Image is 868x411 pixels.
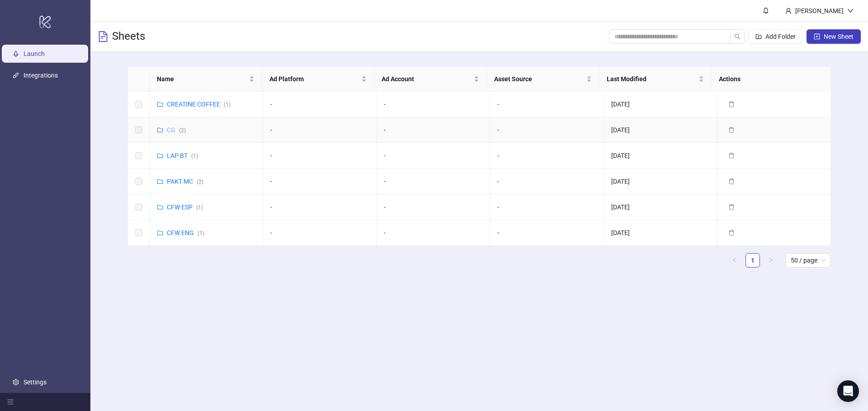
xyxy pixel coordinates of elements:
span: Last Modified [607,74,697,84]
th: Actions [712,67,824,92]
span: ( 1 ) [196,204,203,211]
span: menu-fold [7,399,14,405]
span: delete [728,101,735,107]
button: Add Folder [748,29,803,44]
span: delete [728,204,735,210]
span: left [732,257,737,263]
span: ( 1 ) [191,153,198,159]
a: Settings [24,379,47,386]
div: Page Size [785,253,831,268]
span: folder [157,127,163,133]
button: left [727,253,742,268]
td: - [490,92,604,117]
th: Ad Platform [262,67,375,92]
td: - [377,169,490,194]
td: [DATE] [604,194,717,220]
a: 1 [746,254,759,267]
li: Previous Page [727,253,742,268]
td: - [263,143,377,169]
td: [DATE] [604,220,717,246]
span: New Sheet [824,33,854,40]
span: ( 2 ) [179,127,186,134]
td: - [263,92,377,117]
li: Next Page [764,253,778,268]
span: folder [157,152,163,159]
td: - [263,194,377,220]
td: - [490,169,604,194]
td: - [377,143,490,169]
span: Add Folder [765,33,796,40]
td: [DATE] [604,169,717,194]
span: Name [157,74,247,84]
span: folder [157,178,163,185]
th: Last Modified [599,67,712,92]
h3: Sheets [112,29,145,44]
a: Integrations [24,72,58,79]
td: [DATE] [604,143,717,169]
th: Asset Source [487,67,599,92]
td: [DATE] [604,92,717,117]
td: - [490,220,604,246]
div: [PERSON_NAME] [792,6,847,16]
th: Ad Account [374,67,487,92]
a: CFW ESP(1) [167,203,203,211]
td: - [263,220,377,246]
td: - [377,92,490,117]
span: bell [763,7,769,14]
span: file-text [98,31,108,42]
span: Ad Platform [269,74,360,84]
span: plus-square [814,33,820,40]
span: delete [728,152,735,159]
span: folder [157,230,163,236]
td: - [377,220,490,246]
td: [DATE] [604,117,717,143]
a: Launch [24,50,45,57]
td: - [377,117,490,143]
span: ( 1 ) [224,102,231,108]
button: right [764,253,778,268]
span: folder-add [755,33,762,40]
a: CREATINE COFFEE(1) [167,101,231,108]
a: LAP BT(1) [167,152,198,159]
span: user [785,8,792,14]
span: 50 / page [791,254,826,267]
td: - [490,143,604,169]
td: - [263,169,377,194]
a: CG(2) [167,126,186,134]
span: folder [157,204,163,210]
td: - [377,194,490,220]
th: Name [150,67,262,92]
span: search [734,33,741,40]
td: - [490,194,604,220]
button: New Sheet [807,29,861,44]
span: down [847,8,854,14]
span: ( 1 ) [198,230,204,236]
span: ( 2 ) [197,179,203,185]
span: Asset Source [494,74,585,84]
span: right [768,257,774,263]
span: folder [157,101,163,107]
li: 1 [745,253,760,268]
span: delete [728,178,735,185]
a: PAKT MC(2) [167,178,203,185]
span: delete [728,127,735,133]
td: - [263,117,377,143]
div: Open Intercom Messenger [837,380,859,402]
span: Ad Account [382,74,472,84]
a: CFW ENG(1) [167,229,204,236]
span: delete [728,230,735,236]
td: - [490,117,604,143]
